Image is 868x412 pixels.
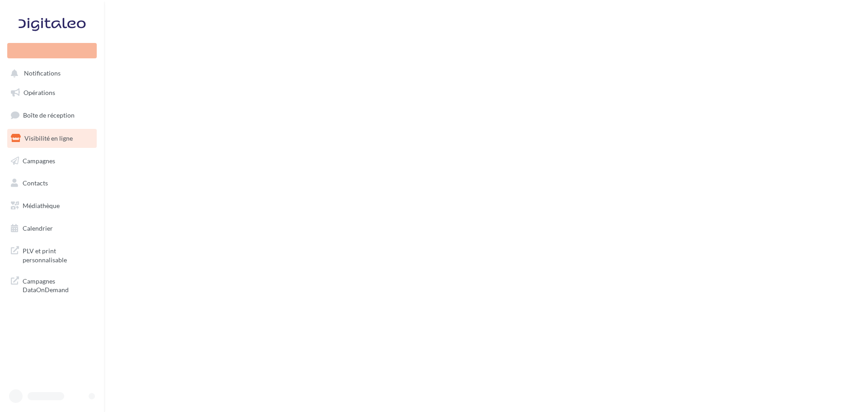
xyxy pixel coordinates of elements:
span: Visibilité en ligne [24,134,73,142]
span: Notifications [24,70,61,77]
a: Calendrier [5,219,99,238]
a: Contacts [5,174,99,193]
span: Campagnes [23,156,55,164]
a: Opérations [5,83,99,102]
a: Visibilité en ligne [5,129,99,148]
a: Campagnes DataOnDemand [5,271,99,298]
a: Boîte de réception [5,105,99,125]
span: Contacts [23,179,48,187]
a: PLV et print personnalisable [5,241,99,268]
span: Opérations [24,89,55,96]
span: PLV et print personnalisable [23,245,93,264]
span: Boîte de réception [23,111,75,119]
a: Médiathèque [5,196,99,215]
span: Calendrier [23,224,53,232]
a: Campagnes [5,152,99,170]
span: Campagnes DataOnDemand [23,275,93,294]
span: Médiathèque [23,202,60,209]
div: Nouvelle campagne [7,43,97,58]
